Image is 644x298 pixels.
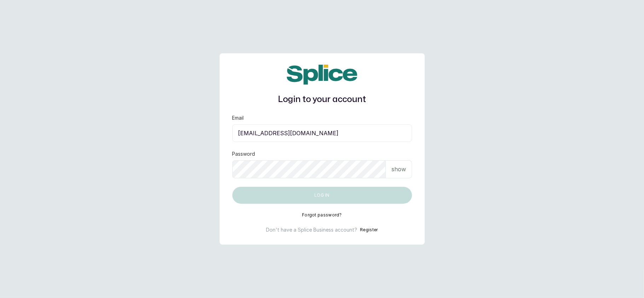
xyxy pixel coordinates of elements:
label: Email [232,114,244,121]
button: Register [360,226,378,233]
label: Password [232,150,255,157]
input: email@acme.com [232,124,412,142]
button: Log in [232,187,412,204]
h1: Login to your account [232,93,412,106]
p: show [391,165,406,173]
button: Forgot password? [302,212,342,218]
p: Don't have a Splice Business account? [266,226,357,233]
